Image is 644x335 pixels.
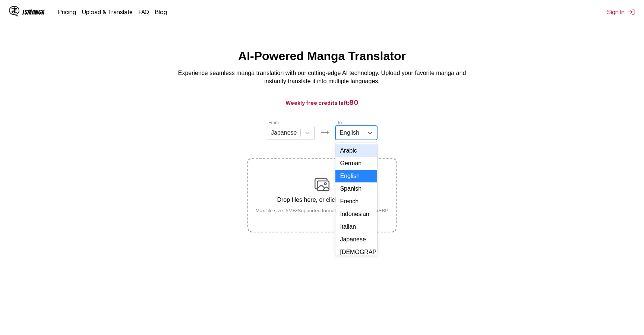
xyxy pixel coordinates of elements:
[335,182,377,195] div: Spanish
[139,8,149,16] a: FAQ
[607,8,635,16] button: Sign In
[335,157,377,170] div: German
[335,195,377,208] div: French
[335,144,377,157] div: Arabic
[335,170,377,182] div: English
[22,9,45,16] div: IsManga
[173,69,471,86] p: Experience seamless manga translation with our cutting-edge AI technology. Upload your favorite m...
[335,220,377,233] div: Italian
[268,120,279,125] label: From
[349,98,359,106] span: 80
[9,6,58,18] a: IsManga LogoIsManga
[9,6,19,16] img: IsManga Logo
[250,208,395,213] small: Max file size: 5MB • Supported formats: JP(E)G, PNG, WEBP
[628,8,635,16] img: Sign out
[238,49,406,63] h1: AI-Powered Manga Translator
[155,8,167,16] a: Blog
[18,98,626,107] h3: Weekly free credits left:
[250,197,395,203] p: Drop files here, or click to browse.
[337,120,342,125] label: To
[58,8,76,16] a: Pricing
[82,8,133,16] a: Upload & Translate
[321,128,329,137] img: Languages icon
[335,233,377,246] div: Japanese
[335,208,377,220] div: Indonesian
[335,246,377,259] div: [DEMOGRAPHIC_DATA]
